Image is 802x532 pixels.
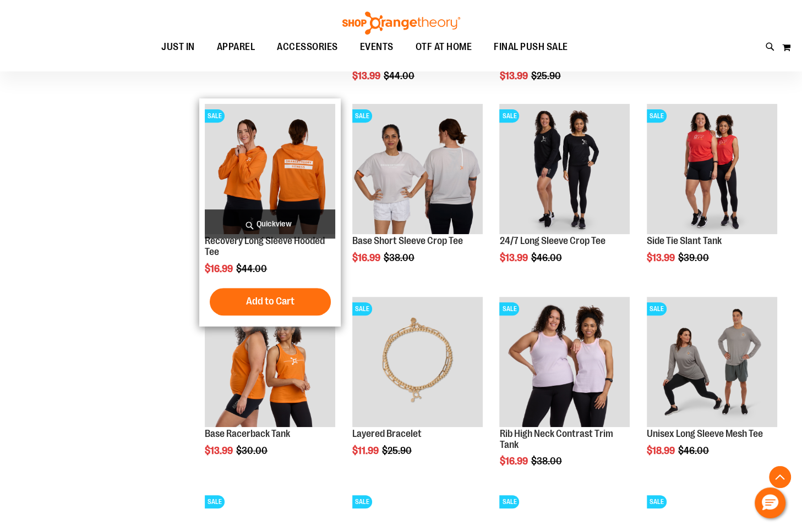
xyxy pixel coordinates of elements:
[678,252,711,263] span: $39.00
[349,35,405,60] a: EVENTS
[416,35,472,59] span: OTF AT HOME
[647,302,667,315] span: SALE
[352,302,372,315] span: SALE
[352,445,380,456] span: $11.99
[647,104,777,234] img: Side Tie Slant Tank
[210,288,331,315] button: Add to Cart
[499,495,519,508] span: SALE
[341,12,462,35] img: Shop Orangetheory
[199,291,341,484] div: product
[647,495,667,508] span: SALE
[755,487,785,518] button: Hello, have a question? Let’s chat.
[647,109,667,123] span: SALE
[150,35,206,60] a: JUST IN
[205,495,225,508] span: SALE
[352,235,463,246] a: Base Short Sleeve Crop Tee
[352,252,382,263] span: $16.99
[205,297,335,429] a: Base Racerback TankSALE
[205,109,225,123] span: SALE
[499,302,519,315] span: SALE
[205,235,325,257] a: Recovery Long Sleeve Hooded Tee
[205,445,234,456] span: $13.99
[206,35,266,60] a: APPAREL
[499,70,529,81] span: $13.99
[494,35,568,59] span: FINAL PUSH SALE
[769,466,791,488] button: Back To Top
[352,428,422,439] a: Layered Bracelet
[647,428,763,439] a: Unisex Long Sleeve Mesh Tee
[647,297,777,429] a: Unisex Long Sleeve Mesh Tee primary imageSALE
[499,297,630,429] a: Rib Tank w/ Contrast Binding primary imageSALE
[405,35,483,60] a: OTF AT HOME
[217,35,255,59] span: APPAREL
[647,252,676,263] span: $13.99
[531,456,563,467] span: $38.00
[360,35,394,59] span: EVENTS
[205,297,335,427] img: Base Racerback Tank
[205,104,335,234] img: Main Image of Recovery Long Sleeve Hooded Tee
[246,295,294,307] span: Add to Cart
[494,291,635,495] div: product
[499,109,519,123] span: SALE
[647,235,722,246] a: Side Tie Slant Tank
[499,428,613,450] a: Rib High Neck Contrast Trim Tank
[352,297,483,429] a: Layered BraceletSALE
[499,456,529,467] span: $16.99
[483,35,579,59] a: FINAL PUSH SALE
[205,263,234,274] span: $16.99
[647,104,777,236] a: Side Tie Slant TankSALE
[647,445,676,456] span: $18.99
[205,104,335,236] a: Main Image of Recovery Long Sleeve Hooded TeeSALE
[347,98,488,291] div: product
[352,297,483,427] img: Layered Bracelet
[352,104,483,234] img: Main Image of Base Short Sleeve Crop Tee
[205,209,335,239] a: Quickview
[277,35,338,59] span: ACCESSORIES
[499,104,630,236] a: 24/7 Long Sleeve Crop TeeSALE
[647,297,777,427] img: Unisex Long Sleeve Mesh Tee primary image
[266,35,349,60] a: ACCESSORIES
[161,35,195,59] span: JUST IN
[499,252,529,263] span: $13.99
[531,70,562,81] span: $25.90
[352,109,372,123] span: SALE
[678,445,711,456] span: $46.00
[384,252,416,263] span: $38.00
[352,495,372,508] span: SALE
[347,291,488,484] div: product
[352,70,382,81] span: $13.99
[641,291,783,484] div: product
[499,297,630,427] img: Rib Tank w/ Contrast Binding primary image
[352,104,483,236] a: Main Image of Base Short Sleeve Crop TeeSALE
[382,445,413,456] span: $25.90
[236,263,269,274] span: $44.00
[236,445,269,456] span: $30.00
[199,98,341,326] div: product
[205,428,290,439] a: Base Racerback Tank
[531,252,563,263] span: $46.00
[384,70,416,81] span: $44.00
[494,98,635,291] div: product
[499,235,605,246] a: 24/7 Long Sleeve Crop Tee
[641,98,783,291] div: product
[499,104,630,234] img: 24/7 Long Sleeve Crop Tee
